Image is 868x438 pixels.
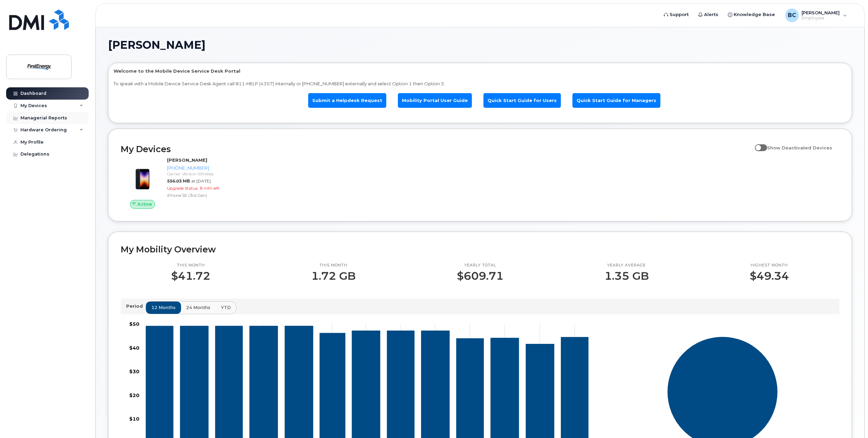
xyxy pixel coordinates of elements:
span: YTD [221,304,231,311]
span: Active [137,201,152,207]
span: 24 months [186,304,210,311]
p: Highest month [750,263,789,268]
span: 8 mth left [200,186,220,191]
h2: My Devices [121,144,751,154]
div: [PHONE_NUMBER] [167,165,291,171]
p: Period [126,303,146,309]
a: Active[PERSON_NAME][PHONE_NUMBER]Carrier: Verizon Wireless556.03 MBat [DATE]Upgrade Status:8 mth ... [121,157,294,209]
p: Yearly total [457,263,504,268]
span: 556.03 MB [167,178,190,184]
iframe: Messenger Launcher [838,408,863,433]
span: Upgrade Status: [167,186,198,191]
div: Carrier: Verizon Wireless [167,171,291,177]
p: $49.34 [750,270,789,282]
p: Welcome to the Mobile Device Service Desk Portal [114,68,847,74]
tspan: $40 [129,345,139,351]
p: Yearly average [604,263,649,268]
strong: [PERSON_NAME] [167,157,207,163]
p: 1.35 GB [604,270,649,282]
span: at [DATE] [191,178,211,184]
div: iPhone SE (3rd Gen) [167,192,291,198]
span: [PERSON_NAME] [108,40,206,50]
tspan: $30 [129,369,139,375]
h2: My Mobility Overview [121,244,839,254]
a: Quick Start Guide for Users [483,93,561,108]
a: Mobility Portal User Guide [398,93,472,108]
p: This month [311,263,356,268]
p: $609.71 [457,270,504,282]
tspan: $20 [129,392,139,398]
tspan: $10 [129,416,139,422]
p: This month [171,263,210,268]
input: Show Deactivated Devices [755,141,760,147]
p: 1.72 GB [311,270,356,282]
span: Show Deactivated Devices [767,145,832,150]
p: To speak with a Mobile Device Service Desk Agent call 811-HELP (4357) internally or [PHONE_NUMBER... [114,81,847,87]
a: Quick Start Guide for Managers [572,93,660,108]
img: image20231002-3703462-1angbar.jpeg [126,160,159,193]
a: Submit a Helpdesk Request [308,93,386,108]
tspan: $50 [129,321,139,327]
p: $41.72 [171,270,210,282]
